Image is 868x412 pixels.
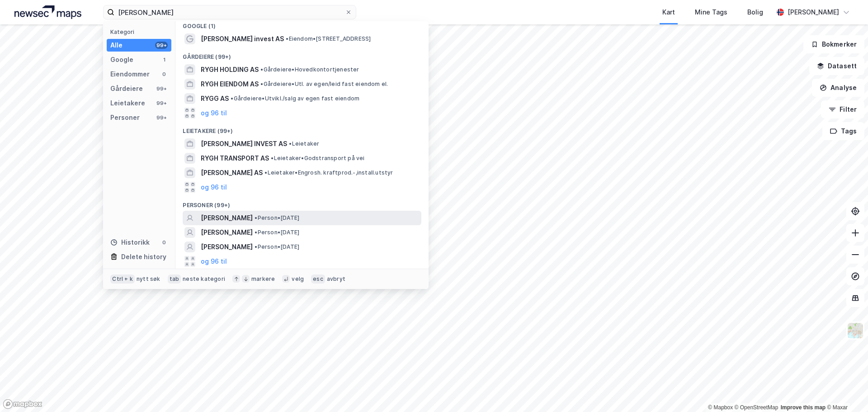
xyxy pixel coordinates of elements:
a: Improve this map [781,404,826,411]
div: 1 [160,56,168,63]
img: Z [847,322,864,339]
div: 99+ [155,99,168,107]
div: Eiendommer [110,69,150,80]
div: 99+ [155,114,168,121]
span: Gårdeiere • Utl. av egen/leid fast eiendom el. [260,81,388,88]
div: velg [292,275,304,283]
button: Analyse [812,79,864,97]
span: Leietaker • Godstransport på vei [271,155,364,162]
span: [PERSON_NAME] AS [201,167,263,178]
span: Person • [DATE] [255,243,299,251]
div: Gårdeiere (99+) [175,46,429,62]
a: Mapbox homepage [3,399,42,409]
span: • [260,81,263,87]
span: • [255,214,257,221]
div: Leietakere [110,98,145,109]
span: • [255,229,257,236]
div: Bolig [747,7,763,18]
span: Person • [DATE] [255,214,299,222]
div: Gårdeiere [110,83,143,94]
div: Historikk [110,237,150,248]
button: og 96 til [201,182,227,193]
span: • [231,95,233,102]
a: Mapbox [708,404,733,411]
div: Kategori [110,28,171,35]
span: RYGH TRANSPORT AS [201,153,269,164]
span: • [264,169,267,176]
div: Personer [110,112,140,123]
span: [PERSON_NAME] INVEST AS [201,138,287,149]
button: og 96 til [201,256,227,267]
span: • [255,243,257,250]
button: Datasett [809,57,864,75]
span: RYGH HOLDING AS [201,64,259,75]
div: 99+ [155,85,168,92]
div: nytt søk [137,275,160,283]
div: Ctrl + k [110,275,135,284]
input: Søk på adresse, matrikkel, gårdeiere, leietakere eller personer [114,5,345,19]
span: Gårdeiere • Utvikl./salg av egen fast eiendom [231,95,359,102]
span: [PERSON_NAME] [201,242,253,252]
span: • [271,155,274,161]
img: logo.a4113a55bc3d86da70a041830d287a7e.svg [14,5,81,19]
button: og 96 til [201,108,227,118]
span: • [286,35,288,42]
span: Gårdeiere • Hovedkontortjenester [260,66,359,73]
span: [PERSON_NAME] [201,227,253,238]
span: RYGG AS [201,93,229,104]
button: Tags [822,122,864,140]
div: 0 [160,71,168,78]
div: Personer (99+) [175,194,429,211]
button: Filter [821,100,864,118]
div: [PERSON_NAME] [788,7,839,18]
span: Leietaker [289,140,319,147]
span: [PERSON_NAME] [201,213,253,223]
div: 0 [160,239,168,246]
div: markere [251,275,275,283]
span: Eiendom • [STREET_ADDRESS] [286,35,371,43]
span: Person • [DATE] [255,229,299,236]
div: neste kategori [183,275,225,283]
div: 99+ [155,42,168,49]
div: tab [168,275,181,284]
div: Alle [110,40,123,51]
div: esc [311,275,325,284]
div: avbryt [327,275,345,283]
div: Google [110,54,133,65]
div: Mine Tags [695,7,727,18]
a: OpenStreetMap [735,404,778,411]
span: • [260,66,263,73]
span: RYGH EIENDOM AS [201,79,259,90]
span: [PERSON_NAME] invest AS [201,33,284,44]
div: Delete history [121,251,166,262]
span: Leietaker • Engrosh. kraftprod.-,install.utstyr [264,169,393,176]
button: Bokmerker [803,35,864,53]
span: • [289,140,292,147]
iframe: Chat Widget [823,369,868,412]
div: Leietakere (99+) [175,120,429,137]
div: Kart [662,7,675,18]
div: Google (1) [175,15,429,32]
